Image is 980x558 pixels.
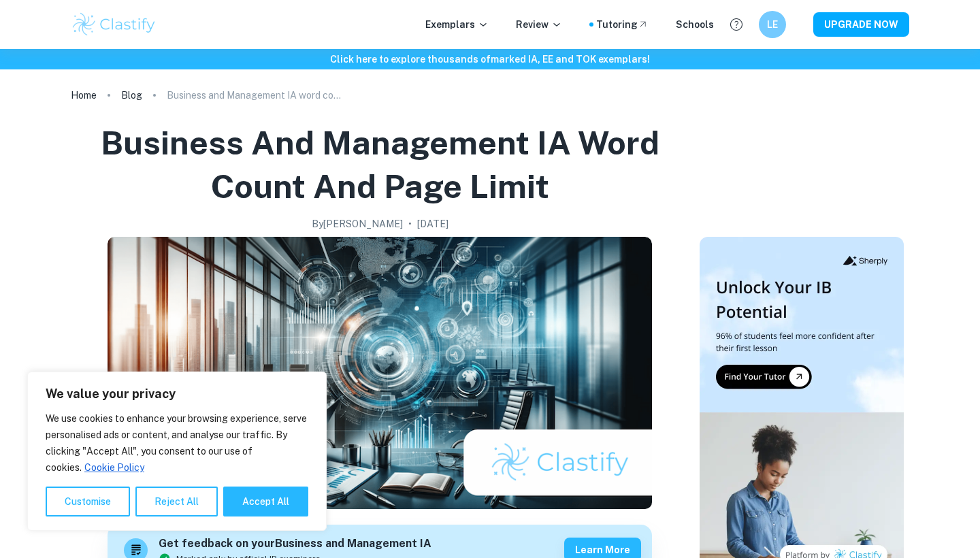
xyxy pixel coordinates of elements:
p: Exemplars [425,17,489,32]
h6: Get feedback on your Business and Management IA [159,536,431,553]
img: Clastify logo [71,11,157,38]
div: We value your privacy [27,372,327,531]
p: We use cookies to enhance your browsing experience, serve personalised ads or content, and analys... [46,410,308,476]
a: Home [71,86,97,105]
a: Cookie Policy [84,461,145,474]
h2: [DATE] [417,216,448,231]
h1: Business and Management IA word count and page limit [76,121,683,208]
button: Accept All [223,487,308,516]
h6: LE [765,17,781,32]
p: We value your privacy [46,386,308,402]
button: Help and Feedback [725,13,748,36]
button: Customise [46,487,130,516]
button: Reject All [135,487,218,516]
button: UPGRADE NOW [813,12,909,37]
a: Blog [121,86,142,105]
a: Tutoring [596,17,649,32]
p: Review [516,17,562,32]
img: Business and Management IA word count and page limit cover image [108,237,652,509]
p: Business and Management IA word count and page limit [167,88,344,103]
button: LE [759,11,786,38]
h6: Click here to explore thousands of marked IA, EE and TOK exemplars ! [3,52,977,67]
p: • [408,216,412,231]
a: Schools [676,17,714,32]
h2: By [PERSON_NAME] [312,216,403,231]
